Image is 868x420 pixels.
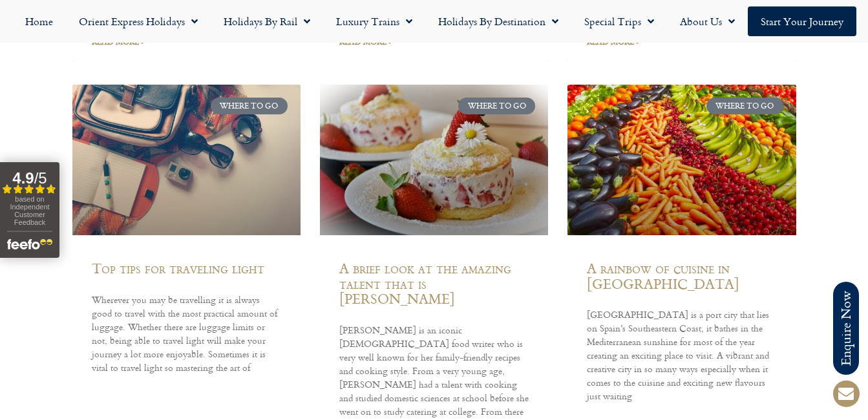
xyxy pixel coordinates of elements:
a: Holidays by Destination [425,6,571,36]
p: Wherever you may be travelling it is always good to travel with the most practical amount of lugg... [92,293,281,374]
p: [GEOGRAPHIC_DATA] is a port city that lies on Spain’s Southeastern Coast, it bathes in the Medite... [587,308,776,403]
a: Home [12,6,66,36]
nav: Menu [6,6,862,36]
div: Where to go [458,98,535,114]
a: About Us [667,6,748,36]
div: Where to go [706,98,783,114]
div: Where to go [211,98,288,114]
a: A brief look at the amazing talent that is [PERSON_NAME] [339,258,511,309]
a: Holidays by Rail [211,6,323,36]
a: Start your Journey [748,6,856,36]
a: A rainbow of cuisine in [GEOGRAPHIC_DATA] [587,258,739,294]
a: Top tips for traveling light [92,258,264,278]
a: Luxury Trains [323,6,425,36]
a: Orient Express Holidays [66,6,211,36]
a: Special Trips [571,6,667,36]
